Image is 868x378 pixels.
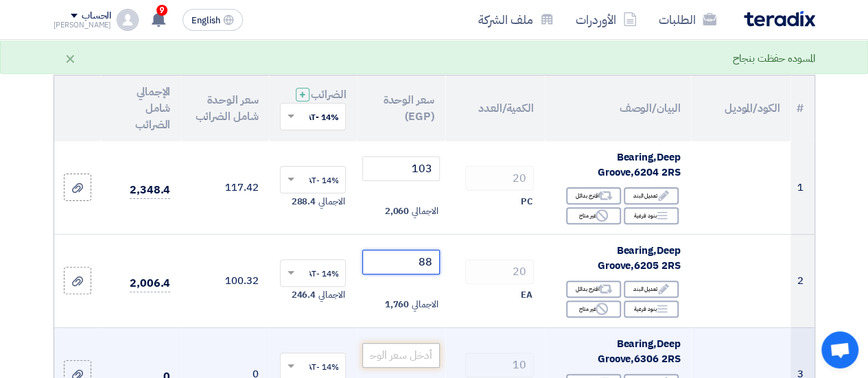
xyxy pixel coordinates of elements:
span: الاجمالي [318,195,344,209]
span: English [191,16,220,25]
button: English [183,9,243,31]
div: الحساب [82,10,111,22]
span: Bearing,Deep Groove,6306 2RS [598,336,681,367]
span: الاجمالي [318,288,344,302]
input: RFQ_STEP1.ITEMS.2.AMOUNT_TITLE [465,259,534,284]
span: 246.4 [292,288,316,302]
div: غير متاح [566,207,621,224]
div: اقترح بدائل [566,281,621,298]
div: تعديل البند [624,281,679,298]
span: + [299,86,306,103]
span: 1,760 [385,298,410,311]
input: RFQ_STEP1.ITEMS.2.AMOUNT_TITLE [465,166,534,191]
div: بنود فرعية [624,207,679,224]
span: PC [521,195,532,209]
ng-select: VAT [280,166,346,193]
td: 100.32 [181,234,269,327]
a: ملف الشركة [467,3,565,36]
ng-select: VAT [280,259,346,287]
span: 2,060 [385,204,410,218]
input: أدخل سعر الوحدة [362,250,439,274]
th: الكود/الموديل [691,75,790,141]
div: اقترح بدائل [566,187,621,204]
span: 2,006.4 [130,275,170,292]
th: # [790,75,814,141]
div: بنود فرعية [624,300,679,318]
th: سعر الوحدة (EGP) [357,75,445,141]
div: × [64,50,76,67]
div: [PERSON_NAME] [54,21,112,29]
td: 117.42 [181,141,269,235]
img: profile_test.png [117,9,139,31]
span: الاجمالي [412,204,438,218]
a: الأوردرات [565,3,648,36]
th: البيان/الوصف [545,75,691,141]
th: سعر الوحدة شامل الضرائب [181,75,269,141]
td: 2 [790,234,814,327]
input: RFQ_STEP1.ITEMS.2.AMOUNT_TITLE [465,353,534,377]
span: 9 [156,5,167,16]
th: الإجمالي شامل الضرائب [101,75,181,141]
span: Bearing,Deep Groove,6204 2RS [598,150,681,180]
div: تعديل البند [624,187,679,204]
div: المسوده حفظت بنجاح [733,51,814,67]
input: أدخل سعر الوحدة [362,343,439,368]
span: EA [521,288,532,302]
span: 288.4 [292,195,316,209]
th: الكمية/العدد [445,75,545,141]
span: Bearing,Deep Groove,6205 2RS [598,243,681,274]
img: Teradix logo [744,11,815,27]
a: الطلبات [648,3,727,36]
th: الضرائب [269,75,357,141]
span: الاجمالي [412,298,438,311]
span: 2,348.4 [130,182,170,199]
input: أدخل سعر الوحدة [362,156,439,181]
td: 1 [790,141,814,235]
div: Open chat [821,331,858,368]
div: غير متاح [566,300,621,318]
